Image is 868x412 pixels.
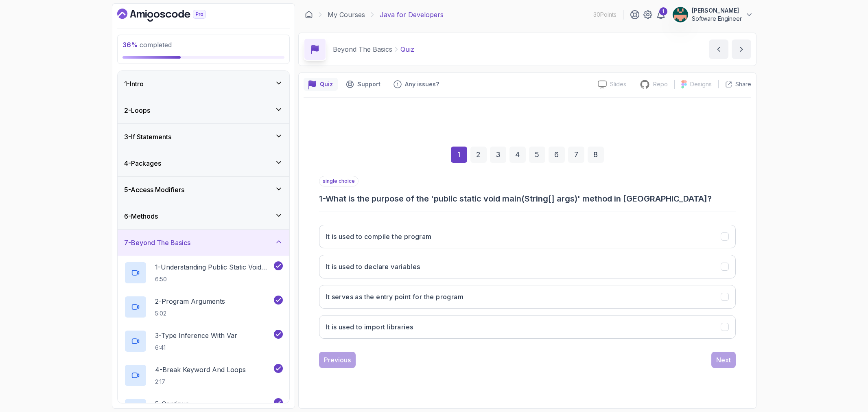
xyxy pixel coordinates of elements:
[117,9,225,22] a: Dashboard
[155,365,246,375] p: 4 - Break Keyword And Loops
[319,285,736,309] button: It serves as the entry point for the program
[320,80,333,88] p: Quiz
[653,80,668,88] p: Repo
[155,275,272,283] p: 6:50
[155,262,272,272] p: 1 - Understanding Public Static Void Main
[588,147,604,163] div: 8
[341,78,385,91] button: Support button
[124,211,158,221] h3: 6 - Methods
[656,10,666,20] a: 1
[389,78,444,91] button: Feedback button
[711,352,736,368] button: Next
[326,262,420,272] h3: It is used to declare variables
[319,176,359,186] p: single choice
[118,124,289,150] button: 3-If Statements
[451,147,467,163] div: 1
[155,296,225,306] p: 2 - Program Arguments
[118,177,289,203] button: 5-Access Modifiers
[155,331,237,340] p: 3 - Type Inference With Var
[490,147,506,163] div: 3
[610,80,626,88] p: Slides
[690,80,712,88] p: Designs
[400,44,414,54] p: Quiz
[328,10,365,20] a: My Courses
[305,11,313,19] a: Dashboard
[319,352,356,368] button: Previous
[304,78,338,91] button: quiz button
[333,44,392,54] p: Beyond The Basics
[118,97,289,123] button: 2-Loops
[659,7,667,15] div: 1
[673,7,688,22] img: user profile image
[549,147,565,163] div: 6
[593,11,617,19] p: 30 Points
[124,261,283,284] button: 1-Understanding Public Static Void Main6:50
[732,39,751,59] button: next content
[118,150,289,176] button: 4-Packages
[326,232,432,241] h3: It is used to compile the program
[529,147,545,163] div: 5
[357,80,380,88] p: Support
[124,105,150,115] h3: 2 - Loops
[568,147,584,163] div: 7
[155,378,246,386] p: 2:17
[124,238,190,248] h3: 7 - Beyond The Basics
[716,355,731,365] div: Next
[319,225,736,248] button: It is used to compile the program
[155,399,189,409] p: 5 - Continue
[124,185,184,195] h3: 5 - Access Modifiers
[319,315,736,339] button: It is used to import libraries
[124,79,144,89] h3: 1 - Intro
[692,15,742,23] p: Software Engineer
[380,10,444,20] p: Java for Developers
[122,41,172,49] span: completed
[319,255,736,278] button: It is used to declare variables
[118,230,289,256] button: 7-Beyond The Basics
[124,364,283,387] button: 4-Break Keyword And Loops2:17
[155,344,237,352] p: 6:41
[735,80,751,88] p: Share
[155,309,225,318] p: 5:02
[319,193,736,204] h3: 1 - What is the purpose of the 'public static void main(String[] args)' method in [GEOGRAPHIC_DATA]?
[326,322,413,332] h3: It is used to import libraries
[509,147,526,163] div: 4
[672,7,753,23] button: user profile image[PERSON_NAME]Software Engineer
[326,292,464,302] h3: It serves as the entry point for the program
[118,203,289,229] button: 6-Methods
[124,330,283,353] button: 3-Type Inference With Var6:41
[324,355,351,365] div: Previous
[470,147,487,163] div: 2
[122,41,138,49] span: 36 %
[718,80,751,88] button: Share
[709,39,728,59] button: previous content
[692,7,742,15] p: [PERSON_NAME]
[405,80,439,88] p: Any issues?
[118,71,289,97] button: 1-Intro
[124,132,171,142] h3: 3 - If Statements
[124,158,161,168] h3: 4 - Packages
[124,296,283,318] button: 2-Program Arguments5:02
